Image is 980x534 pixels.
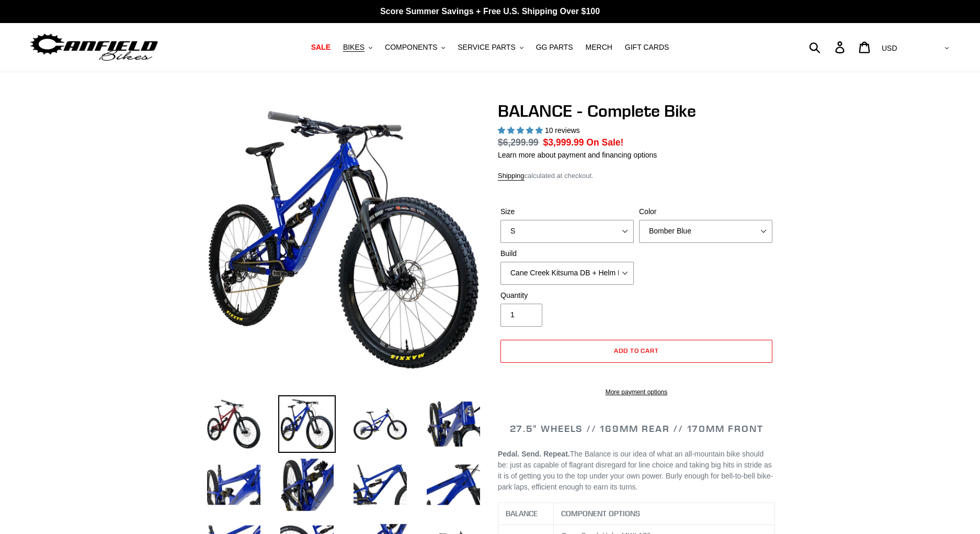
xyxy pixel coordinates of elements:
[500,206,634,217] label: Size
[500,387,772,397] a: More payment options
[380,40,450,54] button: COMPONENTS
[343,43,364,52] span: BIKES
[498,171,775,181] div: calculated at checkout.
[205,456,263,514] img: Load image into Gallery viewer, BALANCE - Complete Bike
[500,290,634,301] label: Quantity
[498,101,775,121] h1: BALANCE - Complete Bike
[425,395,482,453] img: Load image into Gallery viewer, BALANCE - Complete Bike
[351,395,409,453] img: Load image into Gallery viewer, BALANCE - Complete Bike
[498,423,775,435] h2: 27.5" WHEELS // 169MM REAR // 170MM FRONT
[498,450,570,458] b: Pedal. Send. Repeat.
[545,126,580,135] span: 10 reviews
[385,43,437,52] span: COMPONENTS
[625,43,669,52] span: GIFT CARDS
[205,395,263,453] img: Load image into Gallery viewer, BALANCE - Complete Bike
[639,206,772,217] label: Color
[543,137,584,148] span: $3,999.99
[338,40,378,54] button: BIKES
[498,151,657,159] a: Learn more about payment and financing options
[620,40,675,54] a: GIFT CARDS
[425,456,482,514] img: Load image into Gallery viewer, BALANCE - Complete Bike
[311,43,331,52] span: SALE
[614,347,659,354] span: Add to cart
[531,40,578,54] a: GG PARTS
[498,137,539,148] s: $6,299.99
[351,456,409,514] img: Load image into Gallery viewer, BALANCE - Complete Bike
[498,449,775,493] p: The Balance is our idea of what an all-mountain bike should be: just as capable of flagrant disre...
[536,43,573,52] span: GG PARTS
[498,126,545,135] span: 5.00 stars
[306,40,336,54] a: SALE
[458,43,515,52] span: SERVICE PARTS
[278,395,336,453] img: Load image into Gallery viewer, BALANCE - Complete Bike
[580,40,618,54] a: MERCH
[586,136,623,149] span: On Sale!
[498,172,525,181] a: Shipping
[278,456,336,514] img: Load image into Gallery viewer, BALANCE - Complete Bike
[586,43,612,52] span: MERCH
[29,31,159,64] img: Canfield Bikes
[815,36,841,59] input: Search
[452,40,528,54] button: SERVICE PARTS
[554,503,775,525] th: COMPONENT OPTIONS
[500,340,772,363] button: Add to cart
[500,248,634,259] label: Build
[498,503,554,525] th: BALANCE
